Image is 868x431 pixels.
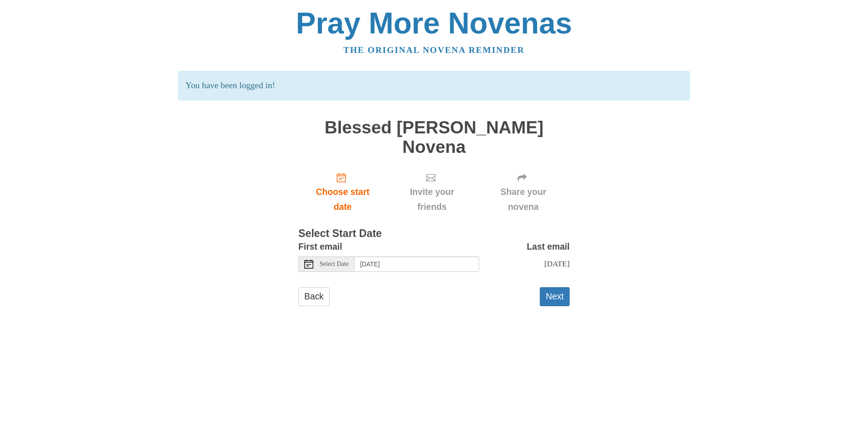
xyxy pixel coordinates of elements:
[298,239,342,254] label: First email
[486,185,561,214] span: Share your novena
[178,71,689,100] p: You have been logged in!
[344,45,525,55] a: The original novena reminder
[320,261,349,267] span: Select Date
[527,239,570,254] label: Last email
[298,166,387,219] a: Choose start date
[298,228,570,240] h3: Select Start Date
[396,185,468,214] span: Invite your friends
[298,287,330,306] a: Back
[298,118,570,156] h1: Blessed [PERSON_NAME] Novena
[307,185,378,214] span: Choose start date
[544,259,570,268] span: [DATE]
[540,287,570,306] button: Next
[296,6,572,40] a: Pray More Novenas
[477,166,570,219] div: Click "Next" to confirm your start date first.
[387,166,477,219] div: Click "Next" to confirm your start date first.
